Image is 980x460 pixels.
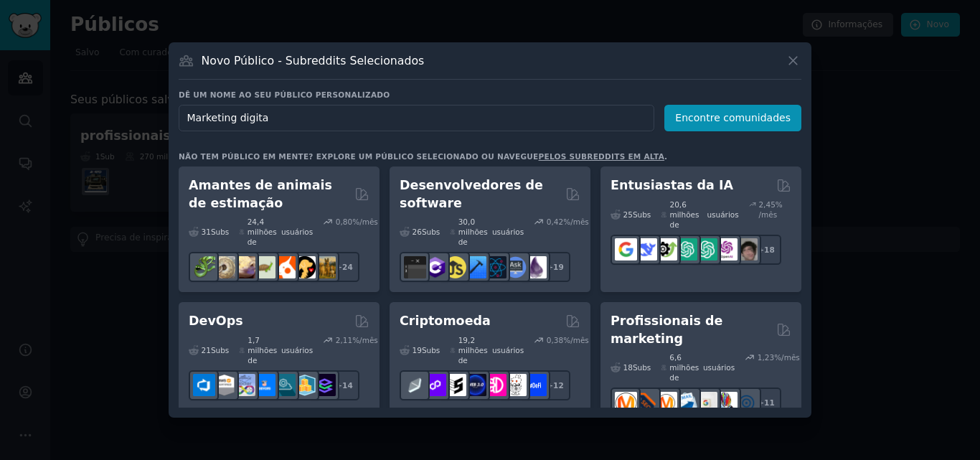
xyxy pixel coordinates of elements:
font: 20,6 milhões de [669,200,699,229]
img: GoogleGeminiAI [615,238,637,260]
a: pelos subreddits em alta [539,152,665,161]
img: 0xPolígono [424,374,446,396]
font: 24 [342,263,353,271]
img: Busca Profunda [635,238,657,260]
font: Não tem público em mente? Explore um público selecionado ou navegue [179,152,539,161]
font: 26 [413,227,422,236]
font: Subs [211,227,229,236]
font: usuários [281,346,313,355]
img: engenharia de plataforma [273,374,296,396]
font: 19 [553,263,564,271]
font: usuários [492,346,524,355]
img: OpenAIDev [715,238,738,260]
font: usuários [703,363,735,372]
button: Encontre comunidades [664,105,801,131]
font: Subs [422,227,440,236]
font: %/mês [563,217,589,226]
img: definição_ [524,374,547,396]
font: % /mês [758,200,782,219]
font: Subs [422,346,440,355]
font: 0,80 [336,217,352,226]
img: Pergunte à Ciência da Computação [504,256,527,278]
font: Encontre comunidades [675,112,791,123]
font: 19,2 milhões de [458,336,488,365]
img: finanças étnicas [404,374,426,396]
img: prompts_do_chatgpt_ [695,238,717,260]
img: azuredevops [193,374,215,396]
img: Programação iOS [464,256,486,278]
font: Novo Público - Subreddits Selecionados [202,54,425,67]
img: Especialistas Certificados pela AWS [213,374,235,396]
font: 0,42 [547,217,563,226]
img: Marketing por e-mail [675,392,697,414]
font: 25 [623,210,633,219]
img: bigseo [635,392,657,414]
font: Desenvolvedores de software [400,178,543,210]
font: 11 [764,398,775,407]
font: Entusiastas da IA [611,178,733,192]
img: calopsita [273,256,296,278]
font: . [664,152,667,161]
font: %/mês [352,217,378,226]
font: %/mês [774,353,800,362]
img: web3 [464,374,486,396]
font: 1,23 [758,353,774,362]
img: aprenda javascript [444,256,466,278]
img: Inteligência Artificial [735,238,758,260]
font: 21 [202,346,211,355]
font: usuários [707,210,738,219]
font: 12 [553,381,564,390]
img: c sustenido [424,256,446,278]
img: Design do prompt do chatgpt [675,238,697,260]
font: 18 [764,245,775,254]
font: Subs [633,210,651,219]
img: CriptoNotícias [504,374,527,396]
img: tartaruga [253,256,275,278]
font: 14 [342,381,353,390]
font: usuários [492,227,524,236]
img: reativo nativo [484,256,507,278]
img: software [404,256,426,278]
font: 18 [623,363,633,372]
img: Docker_DevOps [233,374,255,396]
img: aws_cdk [293,374,316,396]
font: Criptomoeda [400,314,491,328]
font: 6,6 milhões de [669,353,699,382]
img: marketing_de_conteúdo [615,392,637,414]
img: Links DevOps [253,374,275,396]
font: Profissionais de marketing [611,314,722,346]
font: Subs [633,363,651,372]
img: defiblockchain [484,374,507,396]
font: usuários [281,227,313,236]
img: lagartixas-leopardo [233,256,255,278]
font: 1,7 milhões de [248,336,277,365]
font: DevOps [189,314,243,328]
font: 2,11 [336,336,352,344]
font: Amantes de animais de estimação [189,178,332,210]
img: Engenheiros de plataforma [314,374,336,396]
img: Marketing Online [735,392,758,414]
img: Pergunte ao Marketing [655,392,677,414]
img: Pesquisa de Marketing [715,392,738,414]
font: 2,45 [758,200,775,209]
img: bola python [213,256,235,278]
font: Dê um nome ao seu público personalizado [179,90,390,99]
img: elixir [524,256,547,278]
font: 24,4 milhões de [248,217,277,246]
img: participante da etnia [444,374,466,396]
img: Catálogo de ferramentas de IA [655,238,677,260]
font: 0,38 [547,336,563,344]
font: Subs [211,346,229,355]
font: 30,0 milhões de [458,217,488,246]
font: %/mês [563,336,589,344]
font: 19 [413,346,422,355]
input: Escolha um nome curto, como "Profissionais de Marketing Digital" ou "Cineastas" [179,105,654,131]
font: 31 [202,227,211,236]
img: herpetologia [193,256,215,278]
img: PetAdvice [293,256,316,278]
img: raça de cachorro [314,256,336,278]
font: %/mês [352,336,378,344]
img: anúncios do Google [695,392,717,414]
